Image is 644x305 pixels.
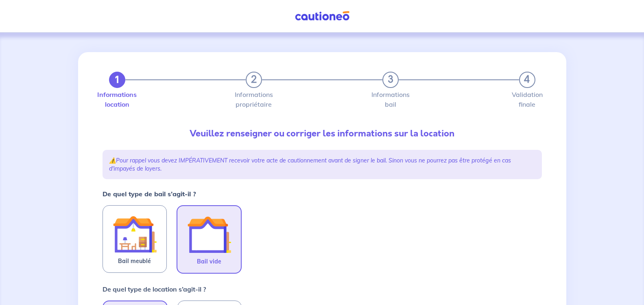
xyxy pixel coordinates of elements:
p: ⚠️ [109,156,535,173]
img: illu_empty_lease.svg [187,213,231,257]
span: Bail vide [197,257,221,266]
label: Validation finale [519,91,535,108]
p: De quel type de location s’agit-il ? [103,284,206,294]
label: Informations bail [382,91,399,108]
strong: De quel type de bail s’agit-il ? [103,190,196,198]
label: Informations propriétaire [246,91,262,108]
img: illu_furnished_lease.svg [113,212,157,256]
img: Cautioneo [292,11,353,21]
em: Pour rappel vous devez IMPÉRATIVEMENT recevoir votre acte de cautionnement avant de signer le bai... [109,157,511,172]
p: Veuillez renseigner ou corriger les informations sur la location [103,127,542,140]
span: Bail meublé [118,256,151,266]
button: 1 [109,72,125,88]
label: Informations location [109,91,125,108]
